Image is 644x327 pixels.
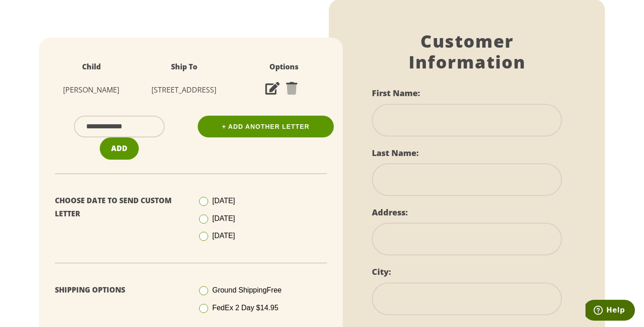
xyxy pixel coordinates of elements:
[212,286,282,294] span: Ground Shipping
[134,56,234,78] th: Ship To
[372,266,391,277] label: City:
[48,56,134,78] th: Child
[212,232,235,239] span: [DATE]
[372,147,419,158] label: Last Name:
[212,215,235,222] span: [DATE]
[372,207,408,218] label: Address:
[55,283,184,297] p: Shipping Options
[111,143,127,153] span: Add
[55,194,184,220] p: Choose Date To Send Custom Letter
[372,88,420,98] label: First Name:
[372,31,562,72] h1: Customer Information
[212,304,278,312] span: FedEx 2 Day $14.95
[585,300,635,322] iframe: Opens a widget where you can find more information
[212,197,235,205] span: [DATE]
[134,78,234,102] td: [STREET_ADDRESS]
[48,78,134,102] td: [PERSON_NAME]
[267,286,282,294] span: Free
[198,116,334,137] a: + Add Another Letter
[100,137,139,160] button: Add
[234,56,334,78] th: Options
